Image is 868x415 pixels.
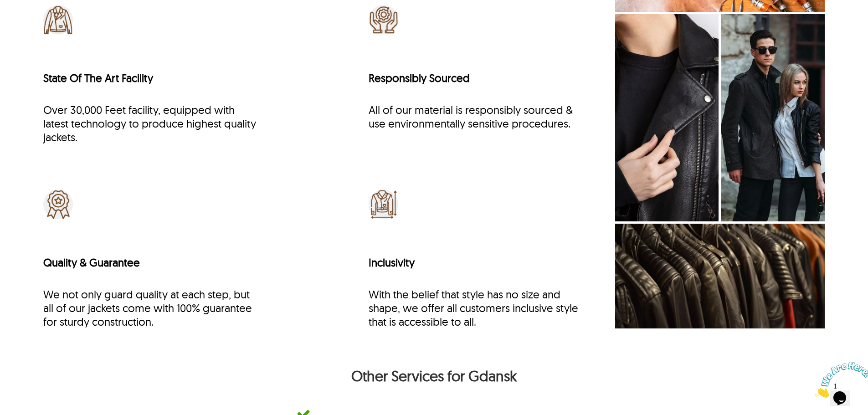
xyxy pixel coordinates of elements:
div: We not only guard quality at each step, but all of our jackets come with 100% guarantee for sturd... [43,287,260,328]
div: All of our material is responsibly sourced & use environmentally sensitive procedures. [369,103,586,130]
img: why-scin-jackets-are-the-best-bottom [615,224,825,328]
div: Over 30,000 Feet facility, equipped with latest technology to produce highest quality jackets. [43,103,260,144]
img: Quality &amp; Guarantee [43,190,73,219]
div: State Of The Art Facility [43,71,260,85]
img: why-scin-jackets-are-the-best-right [721,14,824,221]
img: State Of The Art Facility [43,5,73,35]
img: Responsibly Sourced [369,5,398,35]
div: Inclusivity [369,256,586,269]
h2: Other Services for Gdansk [43,367,825,389]
img: Chat attention grabber [4,4,60,40]
img: Inclusivity [369,190,398,219]
div: Quality & Guarantee [43,256,260,269]
div: Responsibly Sourced [369,71,586,85]
img: why-scin-jackets-are-the-best-left [615,14,719,221]
span: 1 [4,4,7,11]
div: With the belief that style has no size and shape, we offer all customers inclusive style that is ... [369,287,586,328]
iframe: chat widget [812,358,868,401]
